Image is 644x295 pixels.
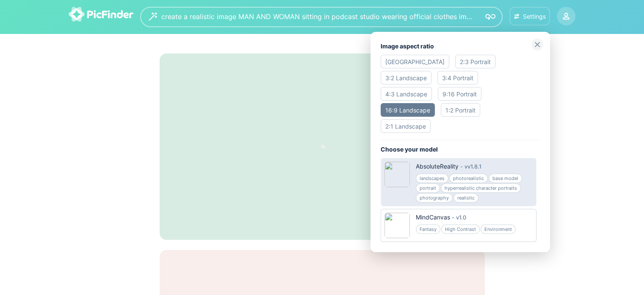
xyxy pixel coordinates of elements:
div: Fantasy [416,225,440,234]
div: base model [489,174,522,183]
div: photorealistic [449,174,488,183]
div: [GEOGRAPHIC_DATA] [381,55,449,68]
div: 4:3 Landscape [381,87,432,101]
div: Environment [481,225,516,234]
div: 1:2 Portrait [441,103,480,117]
div: AbsoluteReality [416,162,459,171]
div: MindCanvas [416,213,450,222]
div: High Contrast [441,225,480,234]
div: 2:3 Portrait [455,55,495,68]
div: v v1.8.1 [464,162,481,171]
div: 3:2 Landscape [381,71,431,84]
div: - [459,162,464,171]
div: hyperrealistic character portraits [441,183,521,193]
div: landscapes [416,174,448,183]
div: Choose your model [381,145,540,154]
div: 3:4 Portrait [437,71,478,84]
img: 6563a2d355b76-2048x2048.jpg [384,213,410,238]
div: 9:16 Portrait [438,87,481,101]
div: 2:1 Landscape [381,119,431,133]
img: 68361c9274fc8-1200x1509.jpg [384,162,410,187]
div: v 1.0 [456,213,466,222]
div: - [450,213,456,222]
div: 16:9 Landscape [381,103,435,117]
div: portrait [416,183,440,193]
div: Image aspect ratio [381,42,540,51]
div: photography [416,193,453,202]
img: close-grey.svg [531,39,543,51]
div: realistic [453,193,478,202]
